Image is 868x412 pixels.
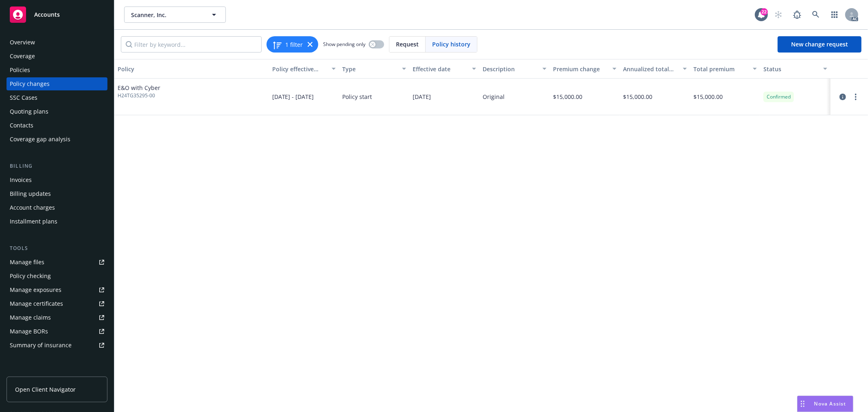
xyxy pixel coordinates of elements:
div: Analytics hub [7,368,107,376]
span: $15,000.00 [693,92,723,101]
div: Account charges [10,201,55,214]
a: Report a Bug [789,7,805,23]
span: Accounts [34,11,60,18]
button: Annualized total premium change [620,59,690,79]
div: Coverage [10,50,35,63]
a: Invoices [7,173,107,186]
span: $15,000.00 [623,92,652,101]
a: circleInformation [838,92,848,102]
div: Installment plans [10,215,57,228]
button: Effective date [409,59,480,79]
a: Policy changes [7,77,107,90]
div: Premium change [553,65,608,73]
div: Contacts [10,119,33,132]
div: Policy [118,65,266,73]
a: Switch app [826,7,843,23]
a: Manage files [7,256,107,269]
div: Drag to move [798,396,808,412]
div: Invoices [10,173,32,186]
div: Tools [7,244,107,252]
button: Type [339,59,409,79]
span: Scanner, Inc. [131,11,201,19]
div: 22 [761,8,768,15]
div: Quoting plans [10,105,48,118]
div: Original [483,92,505,101]
div: Effective date [413,65,468,73]
a: SSC Cases [7,91,107,104]
div: Billing [7,162,107,170]
a: Contacts [7,119,107,132]
span: Request [396,40,419,48]
div: Policy checking [10,270,51,283]
button: Nova Assist [797,396,853,412]
a: Manage certificates [7,297,107,310]
a: Search [808,7,824,23]
div: Status [763,65,818,73]
span: $15,000.00 [553,92,582,101]
div: Annualized total premium change [623,65,678,73]
a: Accounts [7,3,107,26]
button: Description [479,59,550,79]
div: Total premium [693,65,748,73]
span: Confirmed [767,93,791,101]
span: Policy history [432,40,470,48]
button: Policy effective dates [269,59,339,79]
span: E&O with Cyber [118,83,160,92]
div: Coverage gap analysis [10,133,70,146]
div: Manage files [10,256,44,269]
a: Coverage [7,50,107,63]
a: Overview [7,36,107,49]
button: Policy [114,59,269,79]
span: 1 filter [285,40,303,49]
button: Status [760,59,831,79]
div: Overview [10,36,35,49]
button: Premium change [550,59,620,79]
span: Nova Assist [814,400,846,407]
input: Filter by keyword... [121,36,262,53]
a: Manage BORs [7,325,107,338]
a: Policy checking [7,270,107,283]
div: Policies [10,64,30,77]
a: Summary of insurance [7,339,107,352]
a: Quoting plans [7,105,107,118]
div: Manage claims [10,311,51,324]
span: Open Client Navigator [15,385,76,394]
div: Summary of insurance [10,339,72,352]
div: Policy changes [10,77,50,90]
button: Total premium [690,59,761,79]
a: Coverage gap analysis [7,133,107,146]
span: New change request [791,40,848,48]
a: Manage claims [7,311,107,324]
div: Billing updates [10,187,51,200]
div: Manage certificates [10,297,63,310]
div: Manage exposures [10,283,61,296]
a: Policies [7,64,107,77]
span: Policy start [342,92,372,101]
a: Start snowing [770,7,787,23]
span: H24TG35295-00 [118,92,160,99]
div: Manage BORs [10,325,48,338]
div: Type [342,65,397,73]
span: Show pending only [323,41,365,48]
a: Account charges [7,201,107,214]
a: Billing updates [7,187,107,200]
a: Manage exposures [7,283,107,296]
div: Policy effective dates [272,65,327,73]
a: Installment plans [7,215,107,228]
a: New change request [778,36,861,53]
button: Scanner, Inc. [124,7,226,23]
div: SSC Cases [10,91,37,104]
a: more [851,92,861,102]
div: Description [483,65,538,73]
span: [DATE] [413,92,431,101]
span: [DATE] - [DATE] [272,92,314,101]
